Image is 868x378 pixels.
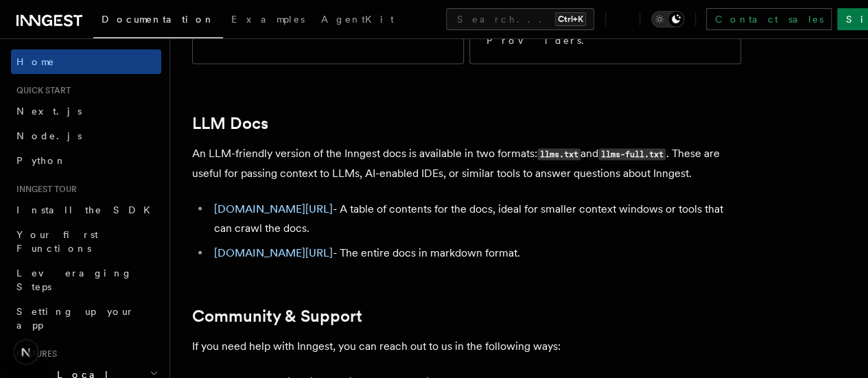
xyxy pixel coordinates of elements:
a: Next.js [11,99,161,123]
a: Python [11,148,161,173]
button: Search...Ctrl+K [446,8,594,30]
a: Install the SDK [11,198,161,222]
span: Documentation [102,14,215,25]
a: Leveraging Steps [11,261,161,299]
a: Home [11,49,161,74]
span: AgentKit [321,14,394,25]
a: Examples [223,4,313,37]
a: Documentation [93,4,223,38]
button: Toggle dark mode [651,11,684,27]
span: Leveraging Steps [16,268,132,292]
a: Setting up your app [11,299,161,338]
span: Next.js [16,106,82,117]
span: Setting up your app [16,306,134,331]
a: Contact sales [706,8,832,30]
a: [DOMAIN_NAME][URL] [214,202,333,215]
span: Home [16,55,55,69]
span: Features [11,349,57,359]
a: [DOMAIN_NAME][URL] [214,246,333,259]
a: Node.js [11,123,161,148]
span: Your first Functions [16,229,98,254]
li: - A table of contents for the docs, ideal for smaller context windows or tools that can crawl the... [210,200,741,238]
p: If you need help with Inngest, you can reach out to us in the following ways: [192,337,741,356]
code: llms-full.txt [598,149,666,161]
a: Your first Functions [11,222,161,261]
span: Node.js [16,130,82,141]
li: - The entire docs in markdown format. [210,244,741,263]
span: Python [16,155,67,166]
p: An LLM-friendly version of the Inngest docs is available in two formats: and . These are useful f... [192,144,741,183]
a: AgentKit [313,4,402,37]
span: Install the SDK [16,204,159,215]
span: Examples [231,14,305,25]
code: llms.txt [537,149,580,161]
kbd: Ctrl+K [555,12,586,26]
span: Quick start [11,85,71,96]
a: LLM Docs [192,114,268,133]
a: Community & Support [192,307,362,326]
span: Inngest tour [11,184,77,195]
